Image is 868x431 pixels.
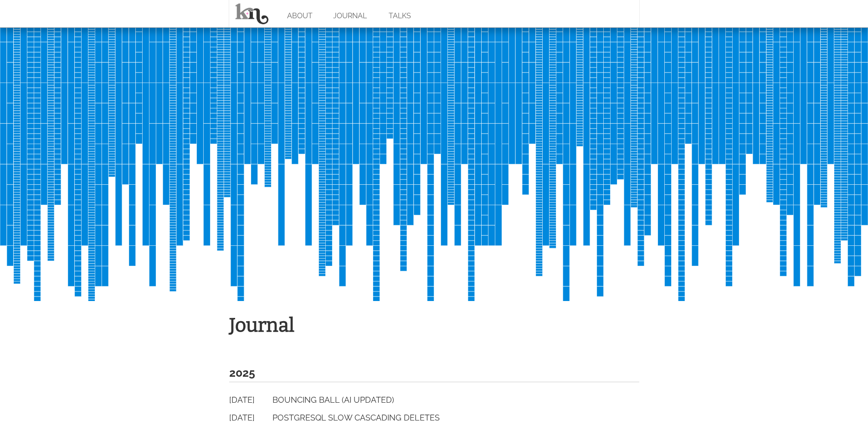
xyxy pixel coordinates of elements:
[229,363,639,382] h2: 2025
[229,411,270,425] a: [DATE]
[272,413,440,422] a: PostgreSQL Slow Cascading Deletes
[229,394,270,407] a: [DATE]
[272,395,394,405] a: Bouncing Ball (AI Updated)
[229,310,639,341] h1: Journal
